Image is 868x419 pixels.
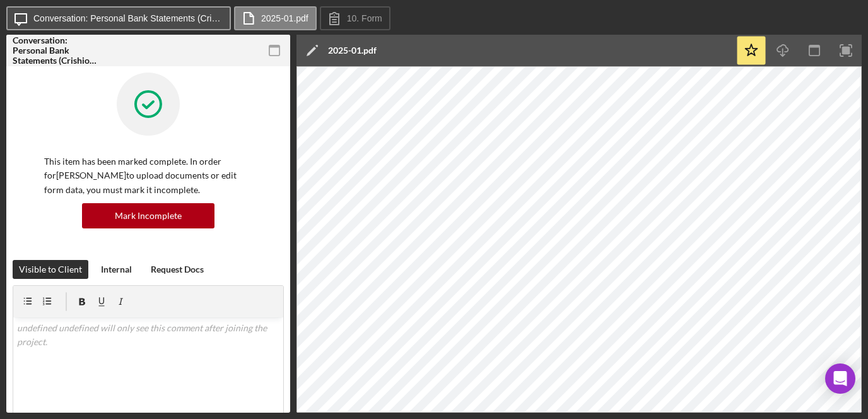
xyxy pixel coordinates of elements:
button: 10. Form [320,6,390,30]
button: Request Docs [144,260,210,279]
div: 2025-01.pdf [328,45,377,56]
div: Mark Incomplete [115,203,182,228]
div: Conversation: Personal Bank Statements (Crishion C.) [13,35,101,66]
div: Visible to Client [19,260,82,279]
button: Conversation: Personal Bank Statements (Crishion C.) [6,6,231,30]
button: Internal [95,260,138,279]
label: 10. Form [347,13,382,23]
div: Open Intercom Messenger [825,363,855,394]
div: Request Docs [151,260,204,279]
label: Conversation: Personal Bank Statements (Crishion C.) [33,13,223,23]
button: 2025-01.pdf [234,6,317,30]
p: This item has been marked complete. In order for [PERSON_NAME] to upload documents or edit form d... [44,155,252,197]
button: Visible to Client [13,260,88,279]
button: Mark Incomplete [82,203,214,228]
label: 2025-01.pdf [261,13,308,23]
div: Internal [101,260,132,279]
